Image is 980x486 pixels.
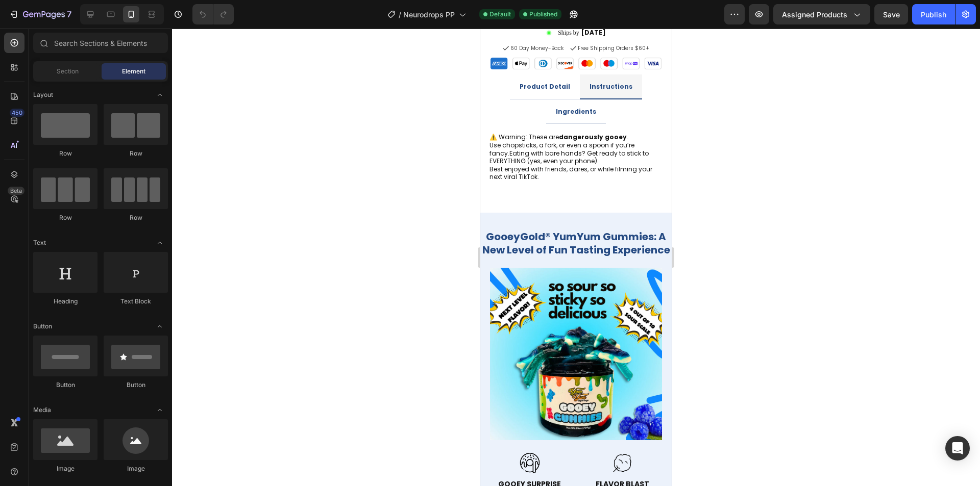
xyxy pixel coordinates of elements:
span: / [399,9,401,20]
div: Open Intercom Messenger [945,436,970,461]
span: GOOEY SURPRISE [18,450,81,461]
span: Button [33,322,52,331]
span: Save [883,10,900,19]
button: Publish [912,4,955,24]
p: 7 [67,8,71,20]
div: Image [104,464,168,473]
button: Save [874,4,908,24]
span: Toggle open [152,402,168,418]
span: Assigned Products [782,9,847,20]
img: 1000x1000 [10,239,182,412]
div: Row [104,149,168,158]
strong: dangerously gooey [79,104,146,113]
span: Toggle open [152,87,168,103]
div: Text Block [104,297,168,306]
strong: GooeyGold® YumYum Gummies: A New Level of Fun Tasting Experience [2,201,190,228]
button: Assigned Products [773,4,870,24]
div: Publish [921,9,946,20]
span: Section [57,67,79,76]
span: Product Detail [39,54,90,62]
span: FLAVOR BLAST [115,450,169,461]
div: Button [33,380,97,390]
img: payment_icons.png [10,29,181,41]
div: Undo/Redo [192,4,234,24]
span: Toggle open [152,318,168,335]
div: Beta [8,187,24,195]
span: Neurodrops PP [403,9,455,20]
span: 60 Day Money-Back [30,16,83,23]
span: Toggle open [152,235,168,251]
div: Row [104,213,168,222]
img: 512x512 [132,424,152,445]
span: Text [33,238,46,247]
span: Media [33,405,51,415]
span: Layout [33,90,53,99]
span: Published [529,10,557,19]
div: Heading [33,297,97,306]
span: Ingredients [76,79,116,87]
img: 512x512 [39,424,60,445]
iframe: Design area [480,29,672,486]
div: Button [104,380,168,390]
div: Row [33,213,97,222]
span: Instructions [109,54,152,62]
h2: ⚠️ Warning: These are . Use chopsticks, a fork, or even a spoon if you’re fancy.Eating with bare ... [8,104,183,154]
div: Image [33,464,97,473]
input: Search Sections & Elements [33,33,168,53]
span: Default [489,10,511,19]
div: Row [33,149,97,158]
div: 450 [10,109,24,117]
span: Element [122,67,145,76]
button: 7 [4,4,76,24]
span: Free Shipping Orders $60+ [97,16,169,23]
